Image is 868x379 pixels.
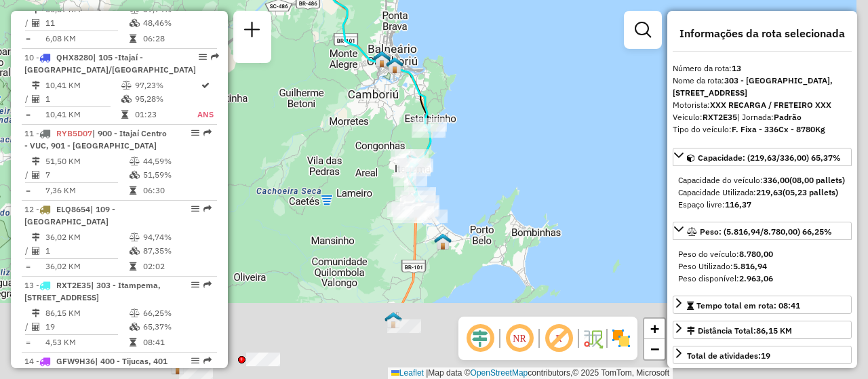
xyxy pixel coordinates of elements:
td: 95,28% [134,92,197,106]
td: 1 [45,244,129,258]
td: = [24,336,31,349]
i: % de utilização do peso [121,81,132,89]
span: | 900 - Itajaí Centro - VUC, 901 - [GEOGRAPHIC_DATA] [24,128,167,151]
em: Rota exportada [203,205,212,213]
span: | [426,368,428,378]
div: Distância Total: [687,325,792,337]
td: 48,46% [142,16,211,30]
td: = [24,32,31,45]
em: Opções [191,205,199,213]
i: Total de Atividades [32,95,40,103]
div: Veículo: [673,111,852,123]
em: Opções [191,129,199,137]
td: = [24,108,31,121]
i: Distância Total [32,233,40,241]
span: 86,15 KM [756,325,792,336]
i: % de utilização da cubagem [130,323,140,331]
td: 7,36 KM [45,184,129,197]
i: Distância Total [32,309,40,317]
div: Map data © contributors,© 2025 TomTom, Microsoft [388,367,673,379]
span: 11 - [24,128,167,151]
span: ELQ8654 [56,204,90,214]
strong: 116,37 [725,199,751,210]
span: RXT2E35 [56,280,91,290]
span: Ocultar deslocamento [464,322,496,355]
span: Exibir rótulo [542,322,575,355]
td: / [24,320,31,334]
img: PA PORTO BELO [434,233,452,250]
i: % de utilização do peso [130,309,140,317]
td: 01:23 [134,108,197,121]
span: RYB5D07 [56,128,92,138]
div: Nome da rota: [673,75,852,99]
span: | Jornada: [737,112,802,122]
td: 4,53 KM [45,336,129,349]
td: 44,59% [142,155,211,168]
i: % de utilização do peso [130,157,140,165]
span: 10 - [24,52,196,75]
td: 66,25% [142,306,211,320]
i: Tempo total em rota [130,338,136,346]
strong: 336,00 [763,175,789,185]
span: Total de atividades: [687,351,770,361]
span: | 303 - Itampema, [STREET_ADDRESS] [24,280,161,302]
td: 10,41 KM [45,108,121,121]
i: Distância Total [32,157,40,165]
i: Total de Atividades [32,19,40,27]
strong: 19 [761,351,770,361]
td: 06:28 [142,32,211,45]
strong: F. Fixa - 336Cx - 8780Kg [732,124,825,134]
strong: 13 [732,63,741,73]
span: Peso: (5.816,94/8.780,00) 66,25% [700,226,832,237]
td: 65,37% [142,320,211,334]
div: Capacidade do veículo: [678,174,846,186]
a: Distância Total:86,15 KM [673,321,852,339]
a: Leaflet [391,368,424,378]
a: Zoom in [644,319,665,339]
span: − [650,340,659,357]
i: Tempo total em rota [130,262,136,271]
td: 51,59% [142,168,211,182]
td: 97,23% [134,79,197,92]
em: Rota exportada [203,357,212,365]
i: % de utilização da cubagem [130,247,140,255]
a: Total de atividades:19 [673,346,852,364]
a: Exibir filtros [629,16,656,43]
strong: 8.780,00 [739,249,773,259]
div: Capacidade: (219,63/336,00) 65,37% [673,169,852,216]
h4: Informações da rota selecionada [673,27,852,40]
td: 87,35% [142,244,211,258]
a: Capacidade: (219,63/336,00) 65,37% [673,148,852,166]
em: Rota exportada [203,129,212,137]
span: 12 - [24,204,115,226]
a: Zoom out [644,339,665,359]
img: Fluxo de ruas [582,327,604,349]
i: % de utilização da cubagem [130,19,140,27]
span: Ocultar NR [503,322,536,355]
img: UDC - Cross Balneário (Simulação) [373,50,391,68]
span: Capacidade: (219,63/336,00) 65,37% [698,153,841,163]
div: Peso: (5.816,94/8.780,00) 66,25% [673,243,852,290]
td: / [24,92,31,106]
td: 08:41 [142,336,211,349]
strong: Padrão [774,112,802,122]
div: Capacidade Utilizada: [678,186,846,199]
em: Opções [191,281,199,289]
strong: 303 - [GEOGRAPHIC_DATA], [STREET_ADDRESS] [673,75,833,98]
div: Peso Utilizado: [678,260,846,273]
i: Tempo total em rota [121,111,128,119]
td: 36,02 KM [45,260,129,273]
i: Rota otimizada [201,81,210,89]
td: / [24,244,31,258]
div: Atividade não roteirizada - SUPER BOOZ [179,365,213,379]
img: PA - Tijucas [384,311,402,329]
strong: XXX RECARGA / FRETEIRO XXX [710,100,831,110]
td: ANS [197,108,214,121]
div: Espaço livre: [678,199,846,211]
i: Total de Atividades [32,247,40,255]
em: Rota exportada [203,281,212,289]
strong: (08,00 pallets) [789,175,845,185]
i: Tempo total em rota [130,35,136,43]
td: 19 [45,320,129,334]
td: 36,02 KM [45,231,129,244]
